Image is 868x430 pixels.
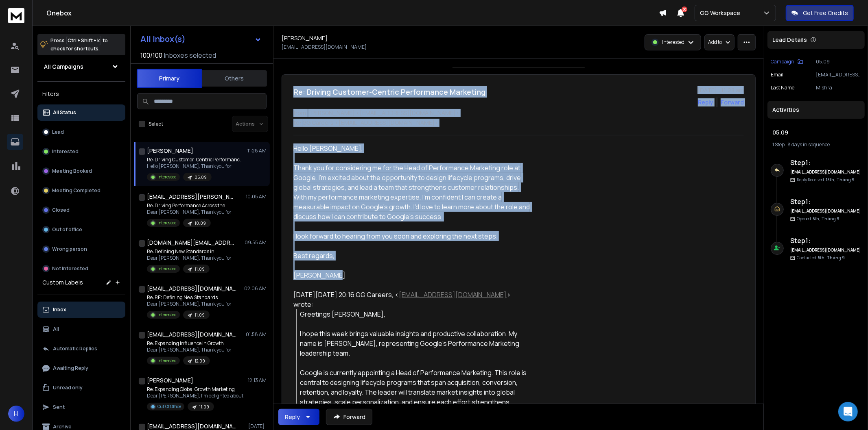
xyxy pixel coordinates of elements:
button: Automatic Replies [37,341,125,357]
p: Campaign [771,59,794,65]
p: to: GG Careers <[EMAIL_ADDRESS][DOMAIN_NAME]> [293,119,744,127]
p: 12:13 AM [248,377,267,384]
p: Reply Received [797,177,855,183]
p: Automatic Replies [53,345,97,352]
p: Lead [52,129,64,135]
p: Interested [662,39,684,46]
p: Last Name [771,85,794,91]
div: Google is currently appointing a Head of Performance Marketing. This role is central to designing... [300,368,531,417]
div: Hello [PERSON_NAME], [293,143,531,280]
span: 8 days in sequence [787,141,830,148]
h1: [DOMAIN_NAME][EMAIL_ADDRESS][DOMAIN_NAME] [147,239,236,247]
h1: [EMAIL_ADDRESS][DOMAIN_NAME] [147,330,236,339]
h6: Step 1 : [790,197,861,206]
div: | [772,141,860,148]
p: 01:58 AM [246,331,267,338]
p: Add to [708,39,722,46]
div: [DATE][DATE] 20:16 GG Careers, < > wrote: [293,290,531,309]
label: Select [149,121,163,127]
h1: [EMAIL_ADDRESS][PERSON_NAME][DOMAIN_NAME] [147,193,236,201]
p: Mishra [816,85,861,91]
p: 09:55 AM [245,239,267,246]
p: Interested [157,220,177,226]
p: 05.09 [195,174,207,180]
button: Reply [278,409,319,425]
p: Re: RE: Defining New Standards [147,294,232,301]
button: All Inbox(s) [134,31,268,47]
div: Forward [721,98,744,106]
button: Unread only [37,380,125,396]
p: Not Interested [52,265,88,272]
button: Forward [326,409,372,425]
h3: Inboxes selected [164,50,216,60]
button: Get Free Credits [786,5,854,21]
button: Meeting Booked [37,163,125,179]
p: GG Workspace [700,9,743,17]
div: Open Intercom Messenger [838,402,858,421]
button: Out of office [37,222,125,238]
span: Ctrl + Shift + k [66,36,101,45]
p: Dear [PERSON_NAME], Thank you for [147,255,232,261]
p: Closed [52,207,70,213]
button: All Status [37,104,125,121]
div: Greetings [PERSON_NAME], [300,309,531,319]
p: Email [771,72,783,78]
p: Dear [PERSON_NAME], I’m delighted about [147,393,243,399]
p: Re: Defining New Standards in [147,248,232,255]
p: 05.09 [816,59,861,65]
p: Get Free Credits [803,9,848,17]
h6: [EMAIL_ADDRESS][DOMAIN_NAME] [790,208,861,214]
button: Closed [37,202,125,218]
button: Lead [37,124,125,140]
p: Meeting Booked [52,168,92,174]
p: Interested [52,148,79,155]
p: Sent [53,404,65,410]
h6: [EMAIL_ADDRESS][DOMAIN_NAME] [790,247,861,253]
p: [EMAIL_ADDRESS][DOMAIN_NAME] [816,72,861,78]
p: All Status [53,109,76,116]
span: 100 / 100 [140,50,162,60]
p: Wrong person [52,246,87,252]
p: 11.09 [195,312,205,318]
span: 50 [682,7,687,12]
p: [EMAIL_ADDRESS][DOMAIN_NAME] [282,44,367,50]
p: [DATE] [248,423,267,430]
button: H [8,406,24,422]
button: Others [202,69,267,87]
h1: [PERSON_NAME] [147,376,193,384]
p: Meeting Completed [52,187,101,194]
span: 5th, Tháng 9 [818,255,845,261]
button: Sent [37,399,125,415]
h1: 05.09 [772,128,860,137]
h1: [EMAIL_ADDRESS][DOMAIN_NAME] [147,284,236,293]
h1: [PERSON_NAME] [282,34,328,42]
div: I look forward to hearing from you soon and exploring the next steps. [293,231,531,241]
button: Interested [37,143,125,160]
p: 10:05 AM [246,193,267,200]
p: 12.09 [195,358,205,364]
div: Best regards, [293,251,531,261]
span: 1 Step [772,141,785,148]
p: Interested [157,266,177,272]
a: [EMAIL_ADDRESS][DOMAIN_NAME] [399,290,507,299]
button: Reply [698,98,713,106]
p: Opened [797,216,840,222]
p: Dear [PERSON_NAME], Thank you for [147,347,232,353]
button: Inbox [37,302,125,318]
div: Thank you for considering me for the Head of Performance Marketing role at Google. I'm excited ab... [293,163,531,222]
button: All [37,321,125,337]
p: Re: Expanding Influence in Growth [147,340,232,347]
button: Campaign [771,59,803,65]
p: from: [PERSON_NAME] <[EMAIL_ADDRESS][DOMAIN_NAME]> [293,109,744,117]
h3: Filters [37,88,125,100]
p: Contacted [797,255,845,261]
p: Out Of Office [157,404,181,410]
p: Inbox [53,306,66,313]
p: Re: Expanding Global Growth Marketing [147,386,243,393]
p: Lead Details [772,36,807,44]
button: Awaiting Reply [37,360,125,376]
p: 10.09 [195,220,206,226]
div: Activities [767,101,865,119]
span: 13th, Tháng 9 [826,177,855,182]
